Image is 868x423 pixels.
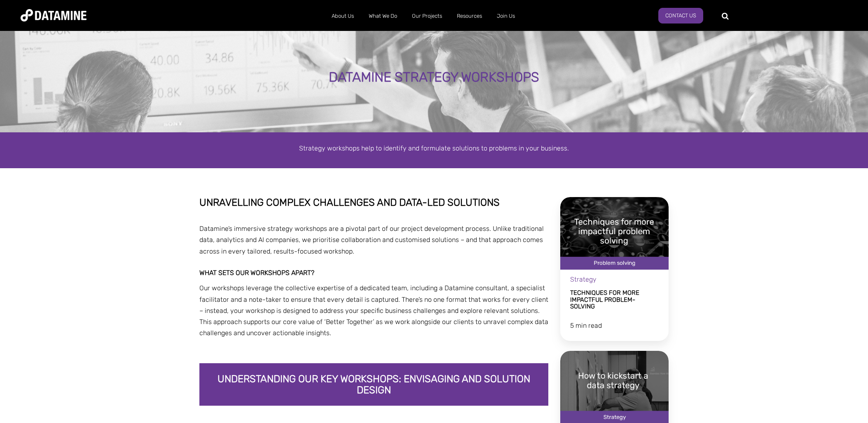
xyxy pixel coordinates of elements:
span: Datamine’s immersive strategy workshops are a pivotal part of our project development process. Un... [199,225,544,255]
span: Unravelling complex challenges and data-led solutions [199,197,500,208]
a: Contact Us [658,8,703,23]
p: Strategy workshops help to identify and formulate solutions to problems in your business. [199,143,669,154]
h3: What sets our workshops apart? [199,269,549,277]
span: Understanding our key workshops: Envisaging and Solution Design [218,373,530,395]
a: Join Us [489,5,522,27]
a: About Us [324,5,361,27]
img: Datamine [21,9,87,21]
a: Resources [449,5,489,27]
div: DATAMINE STRATEGY WORKSHOPS [97,70,770,85]
a: What We Do [361,5,405,27]
a: Our Projects [405,5,449,27]
span: Strategy [570,275,597,283]
span: Our workshops leverage the collective expertise of a dedicated team, including a Datamine consult... [199,284,548,337]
